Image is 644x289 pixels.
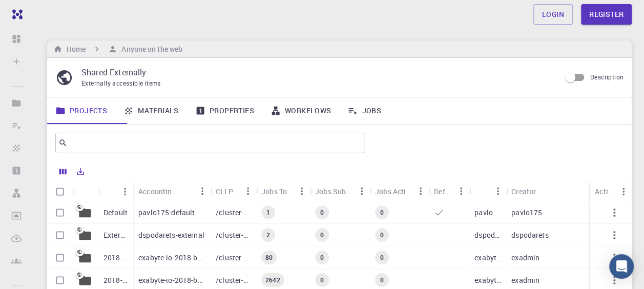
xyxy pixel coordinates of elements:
p: exabyte-io-2018-bg-study-phase-i-ph [138,253,205,263]
button: Sort [178,183,194,199]
p: External [103,230,128,240]
button: Menu [354,183,370,199]
div: Accounting slug [138,181,178,201]
nav: breadcrumb [51,44,184,55]
a: Login [533,4,573,25]
p: pavlo175 [511,208,542,218]
div: Jobs Active [370,181,429,201]
p: 2018-bg-study-phase-i-ph [103,253,128,263]
span: Description [590,73,624,81]
div: Actions [595,181,615,201]
h6: Anyone on the web [117,44,182,55]
p: dspodarets [474,230,501,240]
button: Columns [54,163,72,180]
p: Shared Externally [81,66,552,78]
a: Materials [115,97,187,124]
p: Default [103,208,128,218]
span: 0 [376,276,388,284]
div: CLI Path [216,181,240,201]
h6: Home [63,44,86,55]
p: exabyte-io-2018-bg-study-phase-iii [138,275,205,285]
p: /cluster-???-home/pavlo175/pavlo175-default [216,208,251,218]
div: Creator [511,181,536,201]
p: exadmin [511,275,539,285]
button: Sort [474,183,491,199]
span: 0 [316,231,328,239]
a: Workflows [262,97,340,124]
button: Menu [490,183,506,199]
div: Name [98,181,133,201]
p: exabyte-io [474,253,501,263]
button: Menu [194,183,211,199]
span: 80 [261,253,277,262]
span: Externally accessible items [81,79,161,87]
span: 0 [376,231,388,239]
div: Jobs Total [261,181,294,201]
button: Menu [453,183,469,199]
button: Sort [536,183,552,199]
span: 0 [376,208,388,217]
button: Menu [294,183,310,199]
div: Jobs Subm. [310,181,370,201]
button: Export [72,163,89,180]
div: Creator [506,181,609,201]
div: Jobs Active [375,181,412,201]
div: Jobs Total [256,181,310,201]
div: Owner [469,181,506,201]
p: /cluster-???-share/groups/exabyte-io/exabyte-io-2018-bg-study-phase-i-ph [216,253,251,263]
span: 0 [316,253,328,262]
p: pavlo175 [474,208,501,218]
button: Sort [103,183,120,200]
p: /cluster-???-home/dspodarets/dspodarets-external [216,230,251,240]
p: exabyte-io [474,275,501,285]
p: pavlo175-default [138,208,195,218]
span: 1 [262,208,274,217]
button: Menu [240,183,256,199]
span: 2642 [261,276,284,284]
div: Default [429,181,469,201]
div: CLI Path [211,181,256,201]
a: Jobs [339,97,389,124]
p: dspodarets [511,230,549,240]
button: Menu [117,183,133,200]
span: 0 [316,276,328,284]
img: logo [8,9,23,19]
p: 2018-bg-study-phase-III [103,275,128,285]
div: Default [434,181,453,201]
div: Accounting slug [133,181,211,201]
span: 2 [262,231,274,239]
span: 0 [316,208,328,217]
button: Menu [615,183,632,200]
div: Jobs Subm. [315,181,354,201]
a: Properties [187,97,262,124]
p: /cluster-???-share/groups/exabyte-io/exabyte-io-2018-bg-study-phase-iii [216,275,251,285]
div: Actions [590,181,632,201]
div: Icon [73,181,98,201]
p: dspodarets-external [138,230,204,240]
a: Register [581,4,632,25]
button: Menu [412,183,429,199]
span: 0 [376,253,388,262]
div: Open Intercom Messenger [609,254,634,279]
p: exadmin [511,253,539,263]
a: Projects [47,97,115,124]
